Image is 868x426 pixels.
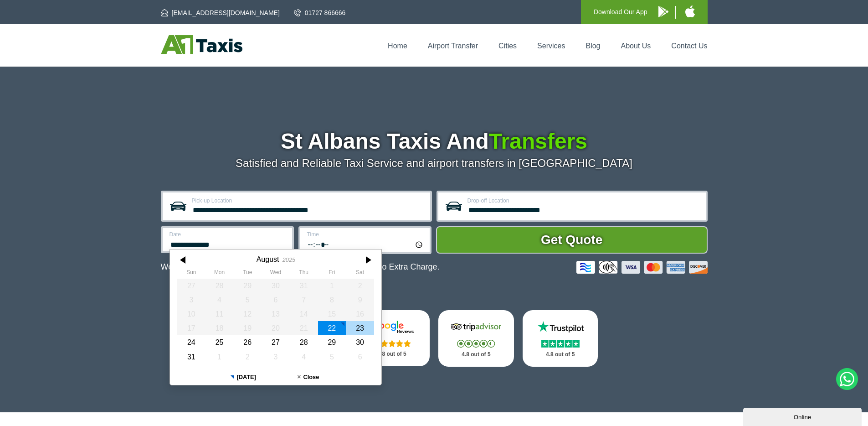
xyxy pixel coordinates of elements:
p: 4.8 out of 5 [448,349,504,360]
div: 16 August 2025 [346,307,374,321]
div: 29 August 2025 [318,335,346,349]
img: Stars [457,340,495,348]
a: Tripadvisor Stars 4.8 out of 5 [438,310,514,367]
button: Close [276,369,341,385]
div: 18 August 2025 [205,321,233,335]
div: 03 August 2025 [177,293,205,307]
div: 07 August 2025 [289,293,318,307]
img: A1 Taxis St Albans LTD [161,35,242,54]
span: Transfers [489,129,587,153]
label: Time [307,232,424,237]
th: Sunday [177,269,205,278]
button: [DATE] [211,369,276,385]
div: 28 August 2025 [289,335,318,349]
div: 01 August 2025 [318,279,346,293]
div: 26 August 2025 [233,335,262,349]
img: Google [365,320,419,334]
div: 30 August 2025 [346,335,374,349]
div: 31 August 2025 [177,350,205,364]
div: 05 August 2025 [233,293,262,307]
div: August [256,255,279,264]
div: 10 August 2025 [177,307,205,321]
label: Date [169,232,287,237]
div: 06 August 2025 [262,293,290,307]
a: Blog [586,42,600,50]
div: 13 August 2025 [262,307,290,321]
div: 03 September 2025 [262,350,290,364]
div: 31 July 2025 [289,279,318,293]
div: 29 July 2025 [233,279,262,293]
div: 06 September 2025 [346,350,374,364]
p: 4.8 out of 5 [533,349,588,360]
div: 05 September 2025 [318,350,346,364]
img: A1 Taxis Android App [658,6,668,17]
div: 27 July 2025 [177,279,205,293]
th: Monday [205,269,233,278]
div: 17 August 2025 [177,321,205,335]
div: 02 September 2025 [233,350,262,364]
div: 25 August 2025 [205,335,233,349]
div: 19 August 2025 [233,321,262,335]
div: 20 August 2025 [262,321,290,335]
h1: St Albans Taxis And [161,130,708,152]
div: 24 August 2025 [177,335,205,349]
a: Services [537,42,565,50]
div: 14 August 2025 [289,307,318,321]
a: Trustpilot Stars 4.8 out of 5 [523,310,598,367]
a: About Us [621,42,651,50]
th: Saturday [346,269,374,278]
p: Satisfied and Reliable Taxi Service and airport transfers in [GEOGRAPHIC_DATA] [161,157,708,170]
div: 27 August 2025 [262,335,290,349]
a: Cities [498,42,517,50]
label: Drop-off Location [467,198,700,203]
img: Stars [541,340,580,348]
a: 01727 866666 [294,8,346,17]
div: 28 July 2025 [205,279,233,293]
span: The Car at No Extra Charge. [335,262,439,271]
img: Credit And Debit Cards [576,261,708,274]
div: 04 August 2025 [205,293,233,307]
iframe: chat widget [743,406,863,426]
img: Trustpilot [533,320,588,334]
th: Thursday [289,269,318,278]
a: [EMAIL_ADDRESS][DOMAIN_NAME] [161,8,280,17]
th: Wednesday [262,269,290,278]
th: Tuesday [233,269,262,278]
img: A1 Taxis iPhone App [685,5,695,17]
button: Get Quote [436,226,708,254]
label: Pick-up Location [192,198,425,203]
div: 15 August 2025 [318,307,346,321]
div: 11 August 2025 [205,307,233,321]
p: 4.8 out of 5 [364,348,420,360]
p: Download Our App [594,6,647,18]
p: We Now Accept Card & Contactless Payment In [161,262,440,272]
div: 2025 [282,256,295,263]
div: 23 August 2025 [346,321,374,335]
img: Stars [373,340,411,347]
img: Tripadvisor [449,320,503,334]
a: Home [388,42,407,50]
div: 22 August 2025 [318,321,346,335]
div: 08 August 2025 [318,293,346,307]
th: Friday [318,269,346,278]
div: 09 August 2025 [346,293,374,307]
a: Google Stars 4.8 out of 5 [354,310,430,366]
div: 04 September 2025 [289,350,318,364]
div: 01 September 2025 [205,350,233,364]
div: 30 July 2025 [262,279,290,293]
div: 02 August 2025 [346,279,374,293]
div: 12 August 2025 [233,307,262,321]
a: Airport Transfer [428,42,478,50]
div: 21 August 2025 [289,321,318,335]
a: Contact Us [671,42,707,50]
